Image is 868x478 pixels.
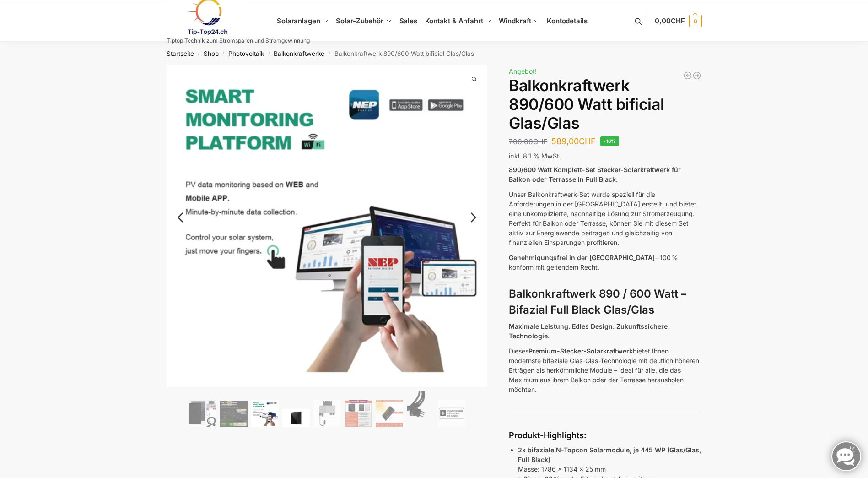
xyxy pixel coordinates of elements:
span: 0,00 [655,16,685,25]
h1: Balkonkraftwerk 890/600 Watt bificial Glas/Glas [509,76,701,132]
a: 890/600 Watt Solarkraftwerk + 2,7 KW Batteriespeicher Genehmigungsfrei [683,71,692,80]
img: Balkonkraftwerk 890/600 Watt bificial Glas/Glas – Bild 5 [313,400,341,427]
span: Genehmigungsfrei in der [GEOGRAPHIC_DATA] [509,254,655,261]
a: Startseite [167,50,194,57]
span: Kontakt & Anfahrt [425,16,483,25]
nav: Breadcrumb [150,42,718,65]
a: 0,00CHF 0 [655,7,701,35]
img: Balkonkraftwerk 890/600 Watt bificial Glas/Glas – Bild 2 [220,401,248,427]
a: Windkraft [495,0,543,42]
img: Bificial 30 % mehr Leistung [376,400,403,427]
span: Angebot! [509,67,537,75]
img: Balkonkraftwerk 890/600 Watt bificial Glas/Glas 7 [487,65,809,280]
strong: Balkonkraftwerk 890 / 600 Watt – Bifazial Full Black Glas/Glas [509,287,686,316]
a: Kontakt & Anfahrt [421,0,495,42]
strong: Produkt-Highlights: [509,430,587,440]
img: Balkonkraftwerk 890/600 Watt bificial Glas/Glas – Bild 3 [251,400,279,427]
img: Bificiales Hochleistungsmodul [189,400,216,427]
a: Solar-Zubehör [332,0,395,42]
img: Maysun [282,409,310,427]
span: Kontodetails [547,16,588,25]
span: Solar-Zubehör [336,16,383,25]
img: Balkonkraftwerk 890/600 Watt bificial Glas/Glas – Bild 9 [438,400,465,427]
span: Solaranlagen [277,16,320,25]
span: inkl. 8,1 % MwSt. [509,152,561,160]
span: / [264,50,274,58]
p: Unser Balkonkraftwerk-Set wurde speziell für die Anforderungen in der [GEOGRAPHIC_DATA] erstellt,... [509,190,701,247]
a: Kontodetails [543,0,591,42]
span: 0 [689,15,702,27]
img: Bificial im Vergleich zu billig Modulen [345,400,372,427]
span: / [194,50,204,58]
span: Sales [399,16,418,25]
strong: Premium-Stecker-Solarkraftwerk [528,347,633,355]
span: / [219,50,228,58]
a: Balkonkraftwerke [274,50,324,57]
bdi: 700,00 [509,137,547,146]
p: Dieses bietet Ihnen modernste bifaziale Glas-Glas-Technologie mit deutlich höheren Erträgen als h... [509,346,701,394]
span: CHF [579,136,596,146]
span: – 100 % konform mit geltendem Recht. [509,254,678,271]
img: Anschlusskabel-3meter_schweizer-stecker [407,391,434,427]
strong: 890/600 Watt Komplett-Set Stecker-Solarkraftwerk für Balkon oder Terrasse in Full Black. [509,166,681,183]
bdi: 589,00 [551,136,596,146]
span: -16% [600,136,619,146]
span: CHF [671,16,685,25]
span: / [324,50,334,58]
span: CHF [533,137,547,146]
span: Windkraft [499,16,531,25]
strong: Maximale Leistung. Edles Design. Zukunftssichere Technologie. [509,322,668,340]
a: Photovoltaik [228,50,264,57]
strong: 2x bifaziale N-Topcon Solarmodule, je 445 WP (Glas/Glas, Full Black) [518,446,701,463]
a: Shop [204,50,219,57]
a: Steckerkraftwerk 890/600 Watt, mit Ständer für Terrasse inkl. Lieferung [692,71,701,80]
a: Sales [395,0,421,42]
p: Tiptop Technik zum Stromsparen und Stromgewinnung [167,38,310,43]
